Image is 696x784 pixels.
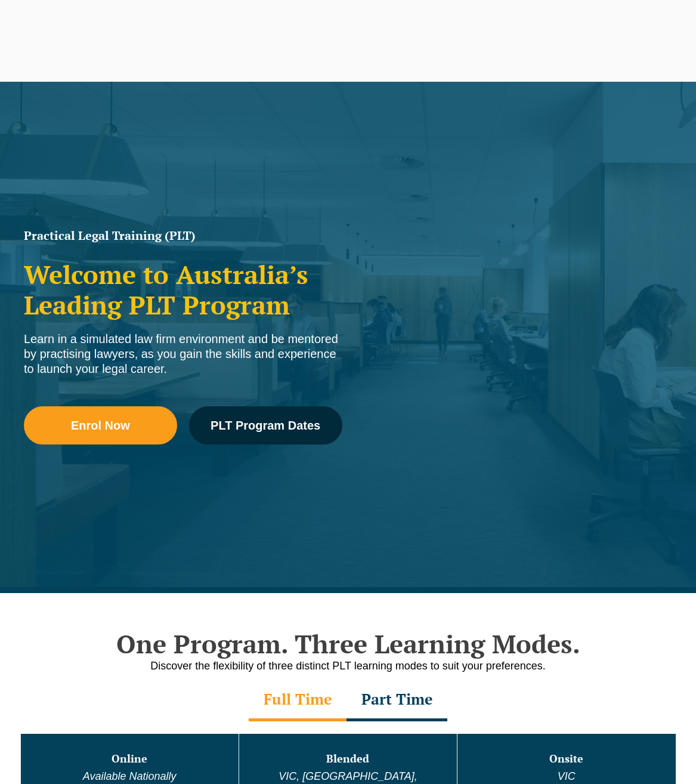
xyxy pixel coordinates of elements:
a: PLT Program Dates [189,406,342,445]
div: Part Time [347,680,447,721]
h3: Onsite [459,753,674,765]
h2: Welcome to Australia’s Leading PLT Program [24,260,342,320]
em: VIC [558,770,576,782]
h2: One Program. Three Learning Modes. [8,629,688,659]
div: Full Time [249,680,347,721]
h1: Practical Legal Training (PLT) [24,230,342,242]
a: Enrol Now [24,406,177,445]
h3: Online [22,753,237,765]
div: Learn in a simulated law firm environment and be mentored by practising lawyers, as you gain the ... [24,332,342,376]
em: Available Nationally [83,770,177,782]
h3: Blended [240,753,456,765]
span: Enrol Now [71,419,130,431]
span: PLT Program Dates [211,419,320,431]
p: Discover the flexibility of three distinct PLT learning modes to suit your preferences. [8,659,688,674]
